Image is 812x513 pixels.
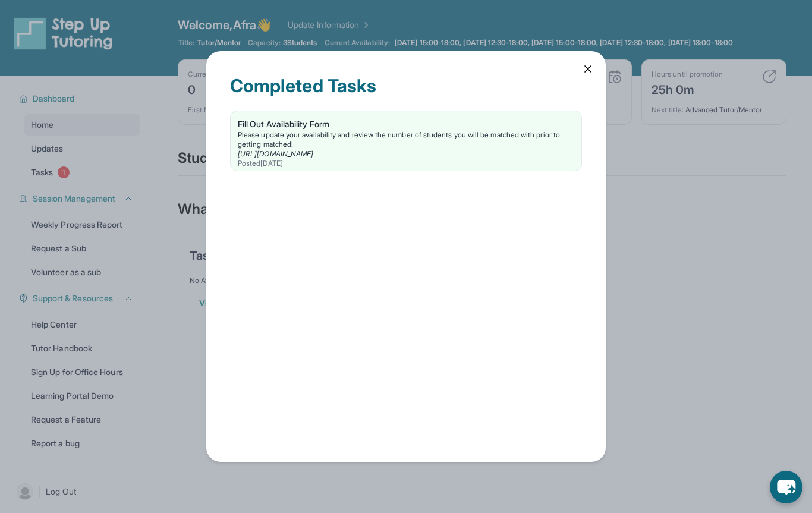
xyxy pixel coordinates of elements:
[230,75,582,111] div: Completed Tasks
[238,149,313,158] a: [URL][DOMAIN_NAME]
[238,118,574,130] div: Fill Out Availability Form
[231,111,581,171] a: Fill Out Availability FormPlease update your availability and review the number of students you w...
[238,130,574,149] div: Please update your availability and review the number of students you will be matched with prior ...
[238,159,574,168] div: Posted [DATE]
[770,471,802,503] button: chat-button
